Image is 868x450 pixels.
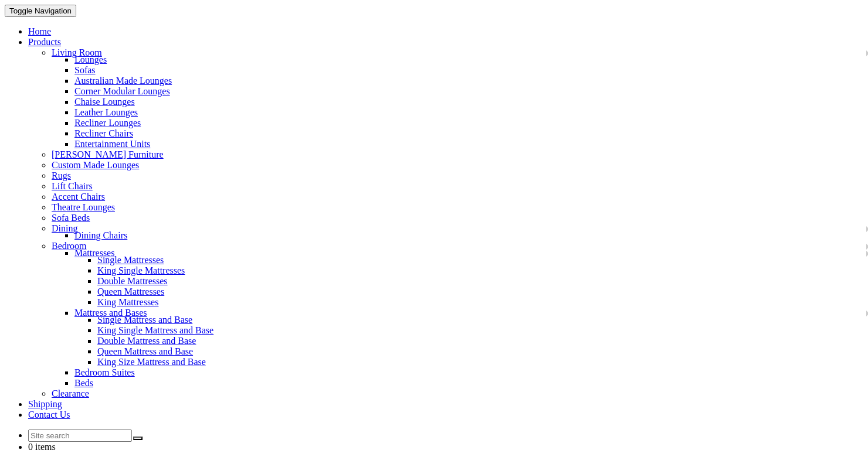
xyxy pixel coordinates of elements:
[97,287,164,296] a: Queen Mattresses
[52,213,90,223] a: Sofa Beds
[74,248,114,258] a: Mattresses
[74,378,93,388] a: Beds
[97,315,192,325] a: Single Mattress and Base
[28,37,61,47] a: Products
[28,410,70,420] a: Contact Us
[97,255,164,265] a: Single Mattresses
[52,241,87,251] a: Bedroom
[74,128,133,138] a: Recliner Chairs
[74,367,135,377] a: Bedroom Suites
[52,388,89,398] a: Clearance
[74,76,172,86] a: Australian Made Lounges
[28,429,132,442] input: Site search
[52,47,102,57] a: Living Room
[74,65,96,75] a: Sofas
[74,86,170,96] a: Corner Modular Lounges
[97,276,168,286] a: Double Mattresses
[9,6,72,15] span: Toggle Navigation
[97,336,196,346] a: Double Mattress and Base
[52,223,77,233] a: Dining
[52,171,71,180] a: Rugs
[97,357,206,367] a: King Size Mattress and Base
[74,97,135,107] a: Chaise Lounges
[52,192,105,202] a: Accent Chairs
[74,139,150,149] a: Entertainment Units
[5,5,76,17] button: Toggle Navigation
[28,399,62,409] a: Shipping
[74,118,141,128] a: Recliner Lounges
[74,107,138,117] a: Leather Lounges
[74,308,147,318] a: Mattress and Bases
[52,160,139,170] a: Custom Made Lounges
[97,325,213,335] a: King Single Mattress and Base
[74,54,107,64] a: Lounges
[74,230,127,240] a: Dining Chairs
[52,181,93,191] a: Lift Chairs
[97,297,158,307] a: King Mattresses
[52,202,115,212] a: Theatre Lounges
[52,149,164,159] a: [PERSON_NAME] Furniture
[97,265,185,275] a: King Single Mattresses
[28,26,51,36] a: Home
[97,346,193,356] a: Queen Mattress and Base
